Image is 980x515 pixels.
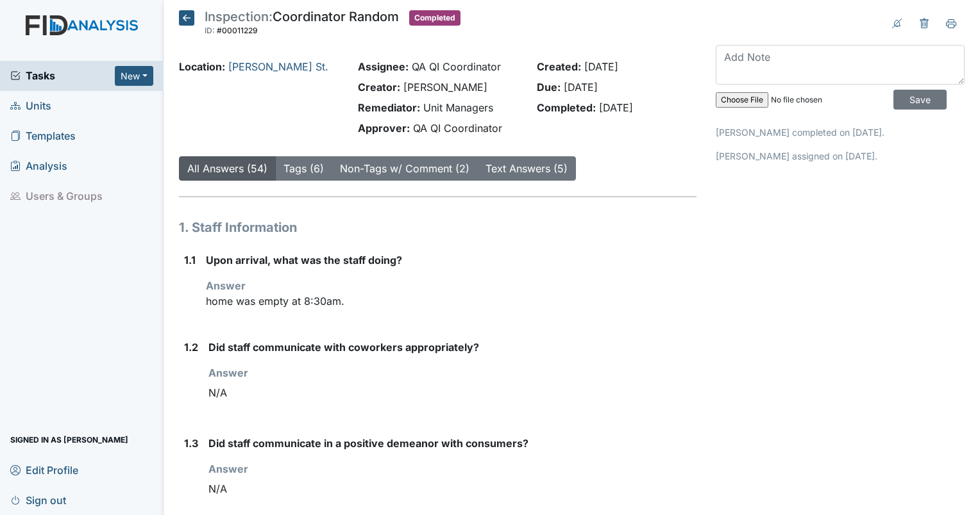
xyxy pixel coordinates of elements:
[179,218,697,237] h1: 1. Staff Information
[179,156,276,181] button: All Answers (54)
[228,60,328,73] a: [PERSON_NAME] St.
[412,60,501,73] span: QA QI Coordinator
[486,162,568,175] a: Text Answers (5)
[275,156,332,181] button: Tags (6)
[184,252,196,268] label: 1.1
[208,339,479,355] label: Did staff communicate with coworkers appropriately?
[358,81,400,94] strong: Creator:
[208,462,248,475] strong: Answer
[184,339,198,355] label: 1.2
[205,10,399,38] div: Coordinator Random
[358,60,409,73] strong: Assignee:
[599,101,633,114] span: [DATE]
[179,60,225,73] strong: Location:
[187,162,267,175] a: All Answers (54)
[716,149,965,163] p: [PERSON_NAME] assigned on [DATE].
[217,26,258,35] span: #00011229
[206,252,402,268] label: Upon arrival, what was the staff doing?
[206,293,697,309] p: home was empty at 8:30am.
[205,26,215,35] span: ID:
[893,90,947,110] input: Save
[477,156,576,181] button: Text Answers (5)
[358,122,410,135] strong: Approver:
[413,122,502,135] span: QA QI Coordinator
[208,436,528,451] label: Did staff communicate in a positive demeanor with consumers?
[584,60,618,73] span: [DATE]
[10,460,78,480] span: Edit Profile
[10,430,128,450] span: Signed in as [PERSON_NAME]
[537,81,561,94] strong: Due:
[208,477,697,501] div: N/A
[10,96,51,116] span: Units
[115,66,153,86] button: New
[409,10,460,26] span: Completed
[208,380,697,405] div: N/A
[340,162,469,175] a: Non-Tags w/ Comment (2)
[537,60,581,73] strong: Created:
[10,126,76,146] span: Templates
[206,279,246,292] strong: Answer
[423,101,493,114] span: Unit Managers
[208,366,248,379] strong: Answer
[10,156,67,176] span: Analysis
[332,156,478,181] button: Non-Tags w/ Comment (2)
[716,126,965,139] p: [PERSON_NAME] completed on [DATE].
[403,81,487,94] span: [PERSON_NAME]
[10,490,66,510] span: Sign out
[537,101,596,114] strong: Completed:
[205,9,273,24] span: Inspection:
[184,436,198,451] label: 1.3
[564,81,598,94] span: [DATE]
[283,162,324,175] a: Tags (6)
[10,68,115,83] a: Tasks
[358,101,420,114] strong: Remediator:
